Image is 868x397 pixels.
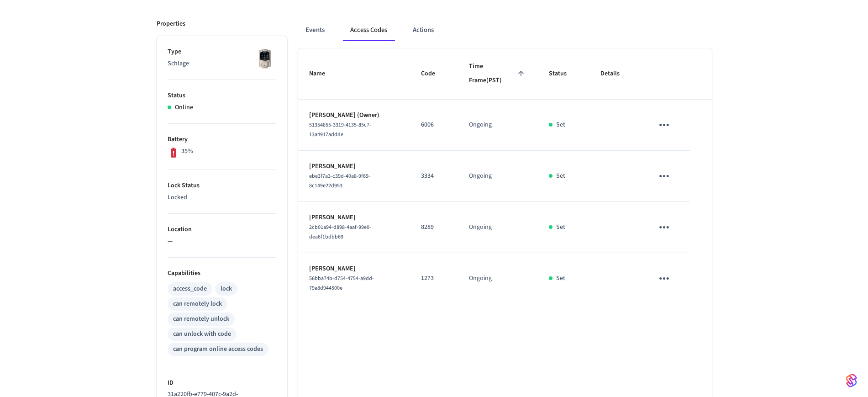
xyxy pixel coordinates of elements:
[173,314,229,324] div: can remotely unlock
[175,103,193,112] p: Online
[309,223,371,241] span: 2cb01a94-d898-4aaf-99e0-dea6f1bdbb69
[298,48,712,304] table: sticky table
[168,193,276,202] p: Locked
[253,47,276,70] img: Schlage Sense Smart Deadbolt with Camelot Trim, Front
[173,299,222,309] div: can remotely lock
[846,373,857,388] img: SeamLogoGradient.69752ec5.svg
[168,47,276,57] p: Type
[405,19,441,41] button: Actions
[168,378,276,388] p: ID
[469,59,527,88] span: Time Frame(PST)
[458,151,538,202] td: Ongoing
[168,91,276,101] p: Status
[173,329,231,339] div: can unlock with code
[458,100,538,151] td: Ongoing
[168,237,276,246] p: —
[173,284,207,294] div: access_code
[309,172,370,190] span: ebe3f7a3-c39d-40a8-9f69-8c149e22d953
[298,19,332,41] button: Events
[181,147,193,156] p: 35%
[600,67,631,81] span: Details
[556,120,565,130] p: Set
[343,19,395,41] button: Access Codes
[157,19,185,29] p: Properties
[458,253,538,304] td: Ongoing
[168,269,276,278] p: Capabilities
[421,67,447,81] span: Code
[309,162,400,171] p: [PERSON_NAME]
[556,222,565,232] p: Set
[458,202,538,253] td: Ongoing
[309,67,337,81] span: Name
[173,344,263,354] div: can program online access codes
[309,213,400,222] p: [PERSON_NAME]
[421,274,447,283] p: 1273
[556,274,565,283] p: Set
[309,264,400,274] p: [PERSON_NAME]
[421,171,447,181] p: 3334
[309,111,400,120] p: [PERSON_NAME] (Owner)
[549,67,579,81] span: Status
[556,171,565,181] p: Set
[221,284,232,294] div: lock
[168,225,276,234] p: Location
[298,19,712,41] div: ant example
[168,181,276,191] p: Lock Status
[309,121,371,138] span: 51354855-3319-4135-85c7-13a4917addde
[168,135,276,144] p: Battery
[309,275,374,292] span: 56bba74b-d754-4754-a9dd-79a8d944500e
[421,222,447,232] p: 8289
[168,59,276,69] p: Schlage
[421,120,447,130] p: 6006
